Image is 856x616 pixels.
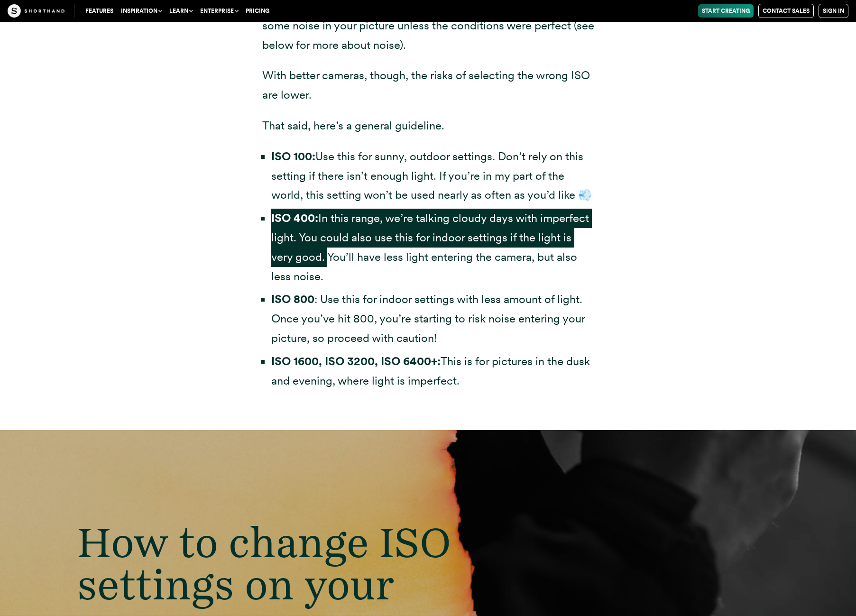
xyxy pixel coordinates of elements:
p: With better cameras, though, the risks of selecting the wrong ISO are lower. [262,66,594,105]
strong: ISO 100: [271,149,315,163]
strong: ISO 400: [271,211,318,225]
button: Enterprise [196,4,242,18]
li: Use this for sunny, outdoor settings. Don’t rely on this setting if there isn’t enough light. If ... [271,147,594,205]
a: Start Creating [698,4,754,18]
a: Pricing [242,4,273,18]
a: Features [82,4,117,18]
button: Learn [166,4,196,18]
li: : Use this for indoor settings with less amount of light. Once you’ve hit 800, you’re starting to... [271,290,594,348]
li: In this range, we’re talking cloudy days with imperfect light. You could also use this for indoor... [271,209,594,286]
li: This is for pictures in the dusk and evening, where light is imperfect. [271,352,594,391]
a: Contact Sales [758,4,814,18]
strong: ISO 800 [271,292,314,306]
strong: ISO 1600, ISO 3200, ISO 6400+: [271,354,441,368]
button: Inspiration [117,4,166,18]
a: Sign in [819,4,848,18]
img: The Craft [8,4,64,18]
p: That said, here’s a general guideline. [262,116,594,136]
